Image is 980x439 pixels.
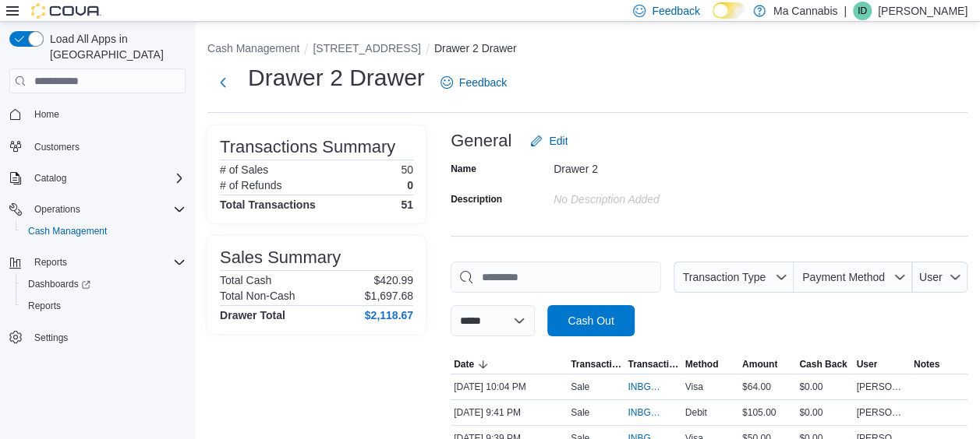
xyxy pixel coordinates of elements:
button: Settings [3,326,192,349]
span: Dashboards [28,278,90,290]
span: ID [858,2,867,20]
span: $105.00 [742,406,776,419]
span: Settings [34,332,68,344]
p: [PERSON_NAME] [878,2,968,20]
p: Ma Cannabis [773,2,838,20]
span: Catalog [28,169,186,188]
p: Sale [571,406,589,419]
span: Transaction Type [571,358,621,371]
nav: An example of EuiBreadcrumbs [207,40,968,59]
span: Transaction Type [683,271,766,283]
h4: Total Transactions [220,198,316,211]
a: Dashboards [22,275,97,293]
button: User [853,355,910,374]
span: User [919,271,943,283]
button: INBGCP-117475 [628,403,678,422]
button: Amount [739,355,796,374]
p: | [844,2,847,20]
label: Description [451,193,502,205]
span: Cash Back [799,358,847,371]
button: Date [451,355,568,374]
input: This is a search bar. As you type, the results lower in the page will automatically filter. [451,262,661,293]
p: 0 [407,179,413,191]
span: Home [28,104,186,124]
button: Catalog [28,169,73,188]
a: Dashboards [16,273,192,295]
button: Method [682,355,739,374]
span: Transaction # [628,358,678,371]
h6: # of Refunds [220,179,281,191]
button: Notes [911,355,968,374]
span: Feedback [459,75,507,90]
button: Transaction Type [568,355,624,374]
button: Edit [524,125,574,156]
span: Reports [34,256,67,269]
div: Drawer 2 [554,156,762,175]
button: Operations [3,198,192,220]
button: Reports [28,253,73,272]
div: $0.00 [796,378,853,396]
span: Reports [22,297,186,315]
button: Transaction # [624,355,681,374]
h6: Total Cash [220,274,271,286]
span: Notes [914,358,939,371]
span: [PERSON_NAME] [856,381,907,393]
span: Settings [28,328,186,347]
span: Debit [685,406,707,419]
button: Cash Out [547,305,635,336]
h4: Drawer Total [220,309,285,321]
h6: Total Non-Cash [220,290,295,302]
span: Cash Out [568,313,614,328]
span: Reports [28,300,61,312]
span: Dashboards [22,275,186,293]
div: [DATE] 9:41 PM [451,403,568,422]
a: Cash Management [22,222,113,241]
span: INBGCP-117476 [628,381,663,393]
div: Isis Doyle [853,2,872,20]
button: Next [207,67,239,98]
a: Home [28,105,65,124]
h3: General [451,132,511,150]
button: Customers [3,135,192,157]
span: $64.00 [742,381,771,393]
div: No Description added [554,187,762,205]
span: Operations [34,203,80,216]
span: Visa [685,381,703,393]
input: Dark Mode [713,2,745,19]
span: Date [454,358,474,371]
a: Feedback [434,67,513,98]
p: 50 [401,163,413,176]
span: INBGCP-117475 [628,406,663,419]
a: Settings [28,328,74,347]
span: Home [34,108,59,121]
h4: $2,118.67 [365,309,413,321]
nav: Complex example [9,97,186,389]
a: Reports [22,297,67,315]
span: Feedback [652,3,699,19]
button: Operations [28,200,87,219]
div: [DATE] 10:04 PM [451,378,568,396]
button: Reports [16,295,192,317]
a: Customers [28,138,86,156]
button: User [912,262,968,293]
span: [PERSON_NAME] [856,406,907,419]
button: Cash Management [16,220,192,242]
p: $420.99 [373,274,413,286]
span: Method [685,358,719,371]
button: Payment Method [794,262,912,293]
span: Cash Management [28,225,107,237]
h1: Drawer 2 Drawer [248,62,425,93]
h4: 51 [401,198,413,211]
span: Edit [549,133,568,149]
span: Operations [28,200,186,219]
button: Reports [3,251,192,273]
label: Name [451,163,476,175]
h3: Sales Summary [220,248,341,267]
button: Cash Management [207,42,299,54]
button: Catalog [3,167,192,189]
img: Cova [31,3,101,19]
span: Customers [34,141,80,153]
span: User [856,358,877,371]
button: Home [3,103,192,125]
